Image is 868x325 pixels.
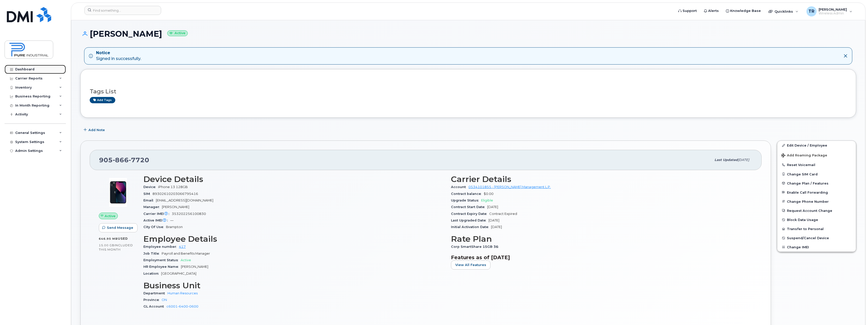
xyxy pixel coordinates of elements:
h1: [PERSON_NAME] [80,29,856,38]
span: 353202256100830 [172,212,206,216]
span: Initial Activation Date [451,225,491,229]
span: 89302610203066795416 [153,192,198,196]
span: Last Upgraded Date [451,218,488,222]
button: Change SIM Card [777,170,856,179]
h3: Rate Plan [451,234,752,243]
span: SIM [143,192,153,196]
span: Account [451,185,468,189]
span: Change Plan / Features [787,181,828,185]
button: Transfer to Personal [777,224,856,233]
h3: Carrier Details [451,175,752,184]
h3: Employee Details [143,234,445,243]
span: Email [143,198,156,202]
span: Enable Call Forwarding [787,190,828,194]
button: Suspend/Cancel Device [777,233,856,242]
span: Add Note [88,128,105,132]
span: [DATE] [487,205,498,209]
span: Employee number [143,245,179,249]
span: used [118,237,128,240]
a: Edit Device / Employee [777,141,856,150]
a: ON [162,298,167,302]
a: c6001-6400-0600 [166,304,198,308]
span: GL Account [143,304,166,308]
span: [DATE] [491,225,502,229]
span: 15.00 GB [99,243,115,247]
span: Contract balance [451,192,484,196]
span: Contract Start Date [451,205,487,209]
span: View All Features [455,262,486,267]
h3: Device Details [143,175,445,184]
button: Block Data Usage [777,215,856,224]
span: Payroll and Benefits Manager [162,252,210,255]
span: Device [143,185,158,189]
span: Job Title [143,252,162,255]
span: [DATE] [488,218,499,222]
a: Add tags [90,97,115,103]
span: Corp SmartShare 15GB 36 [451,245,501,249]
div: Signed in successfully. [96,50,141,62]
span: [PERSON_NAME] [181,265,208,269]
button: Change Plan / Features [777,179,856,188]
span: Add Roaming Package [781,153,827,158]
span: Active [181,258,191,262]
button: Change IMEI [777,242,856,252]
a: Human Resources [167,291,198,295]
span: Department [143,291,167,295]
span: included this month [99,243,133,252]
span: Carrier IMEI [143,212,172,216]
span: 866 [113,156,129,164]
h3: Features as of [DATE] [451,254,752,260]
strong: Notice [96,50,141,56]
span: Province [143,298,162,302]
span: Employment Status [143,258,181,262]
span: [PERSON_NAME] [162,205,189,209]
button: Send Message [99,223,138,232]
button: Reset Voicemail [777,160,856,169]
img: image20231002-3703462-1ig824h.jpeg [103,177,133,208]
h3: Tags List [90,88,847,95]
span: Active [105,214,116,218]
span: [DATE] [738,158,749,162]
small: Active [167,30,188,36]
span: 7720 [129,156,149,164]
span: Brampton [166,225,183,229]
a: 0534101855 - [PERSON_NAME] Management L.P. [468,185,551,189]
span: Suspend/Cancel Device [787,236,829,240]
span: $0.00 [484,192,494,196]
button: Enable Call Forwarding [777,188,856,197]
span: Contract Expired [489,212,517,216]
span: iPhone 13 128GB [158,185,188,189]
span: HR Employee Name [143,265,181,269]
span: Active IMEI [143,218,170,222]
a: 417 [179,245,186,249]
span: [EMAIL_ADDRESS][DOMAIN_NAME] [156,198,213,202]
button: Add Roaming Package [777,150,856,160]
span: Last updated [714,158,738,162]
span: Eligible [481,198,493,202]
h3: Business Unit [143,281,445,290]
span: Location [143,272,161,275]
span: City Of Use [143,225,166,229]
span: Send Message [107,225,133,230]
span: — [170,218,174,222]
span: [GEOGRAPHIC_DATA] [161,272,196,275]
span: 646.95 MB [99,237,118,240]
span: Manager [143,205,162,209]
span: Upgrade Status [451,198,481,202]
button: Change Phone Number [777,197,856,206]
button: Add Note [80,125,109,134]
button: Request Account Change [777,206,856,215]
span: Contract Expiry Date [451,212,489,216]
span: 905 [99,156,149,164]
button: View All Features [451,260,490,270]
